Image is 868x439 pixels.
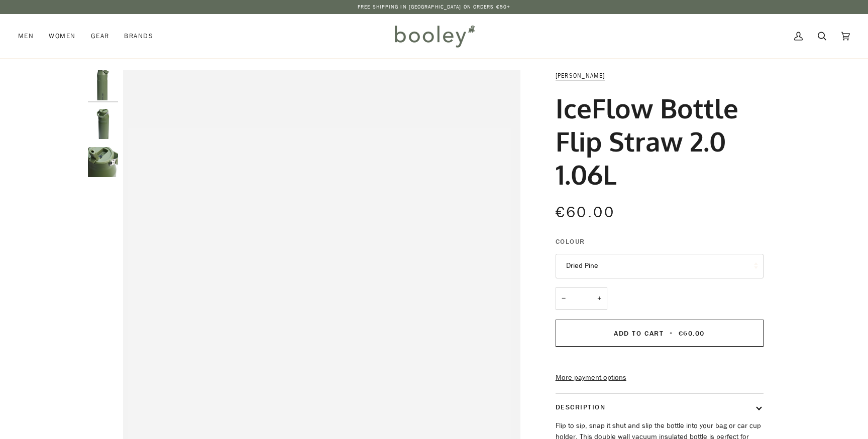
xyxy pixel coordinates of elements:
[556,394,764,420] button: Description
[556,320,764,347] button: Add to Cart • €60.00
[124,31,153,41] span: Brands
[614,329,664,338] span: Add to Cart
[18,31,34,41] span: Men
[679,329,705,338] span: €60.00
[556,287,572,310] button: −
[88,147,118,177] img: Stanley IceFlow Bottle Flip Straw 2.0 1.06L Dried Pine - Booley Galway
[556,202,615,223] span: €60.00
[49,31,75,41] span: Women
[91,31,110,41] span: Gear
[556,287,607,310] input: Quantity
[556,254,764,278] button: Dried Pine
[358,3,510,11] p: Free Shipping in [GEOGRAPHIC_DATA] on Orders €50+
[88,109,118,139] img: Stanley IceFlow Bottle Flip Straw 2.0 1.06L Dried Pine - Booley Galway
[556,71,605,80] a: [PERSON_NAME]
[117,14,161,58] a: Brands
[390,22,478,51] img: Booley
[41,14,83,58] a: Women
[667,329,676,338] span: •
[88,70,118,100] img: Stanley IceFlow Bottle Flip Straw 2.0 1.06L Dried Pine - Booley Galway
[556,91,756,191] h1: IceFlow Bottle Flip Straw 2.0 1.06L
[591,287,607,310] button: +
[556,372,764,383] a: More payment options
[83,14,117,58] a: Gear
[18,14,41,58] a: Men
[556,236,585,247] span: Colour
